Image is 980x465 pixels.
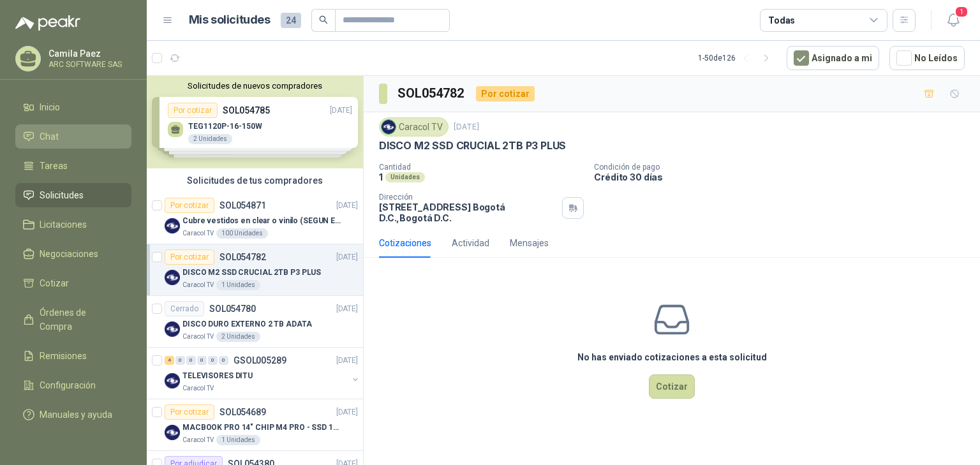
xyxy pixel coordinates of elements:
[152,81,358,91] button: Solicitudes de nuevos compradores
[182,422,341,434] p: MACBOOK PRO 14" CHIP M4 PRO - SSD 1TB RAM 24GB
[15,300,131,339] a: Órdenes de Compra
[954,6,969,18] span: 1
[379,117,449,137] div: Caracol TV
[379,202,557,223] p: [STREET_ADDRESS] Bogotá D.C. , Bogotá D.C.
[165,249,214,265] div: Por cotizar
[379,236,431,250] div: Cotizaciones
[165,353,360,394] a: 4 0 0 0 0 0 GSOL005289[DATE] Company LogoTELEVISORES DITUCaracol TV
[182,215,341,227] p: Cubre vestidos en clear o vinilo (SEGUN ESPECIFICACIONES DEL ADJUNTO)
[15,124,131,149] a: Chat
[234,356,286,365] p: GSOL005289
[48,49,128,58] p: Camila Paez
[182,267,321,279] p: DISCO M2 SSD CRUCIAL 2TB P3 PLUS
[40,378,96,392] span: Configuración
[15,183,131,207] a: Solicitudes
[216,280,260,290] div: 1 Unidades
[147,168,363,193] div: Solicitudes de tus compradores
[219,253,266,262] p: SOL054782
[219,356,228,365] div: 0
[182,228,214,239] p: Caracol TV
[216,435,260,445] div: 1 Unidades
[40,218,87,232] span: Licitaciones
[15,271,131,295] a: Cotizar
[40,129,59,144] span: Chat
[476,86,535,101] div: Por cotizar
[40,188,84,202] span: Solicitudes
[165,321,180,337] img: Company Logo
[40,276,69,290] span: Cotizar
[216,332,260,342] div: 2 Unidades
[698,48,776,68] div: 1 - 50 de 126
[382,120,396,134] img: Company Logo
[281,13,301,28] span: 24
[942,9,965,32] button: 1
[15,242,131,266] a: Negociaciones
[336,200,358,212] p: [DATE]
[186,356,196,365] div: 0
[40,306,119,334] span: Órdenes de Compra
[336,303,358,315] p: [DATE]
[165,425,180,440] img: Company Logo
[594,172,975,182] p: Crédito 30 días
[189,11,271,29] h1: Mis solicitudes
[40,159,68,173] span: Tareas
[147,76,363,168] div: Solicitudes de nuevos compradoresPor cotizarSOL054785[DATE] TEG1120P-16-150W2 UnidadesPor cotizar...
[165,198,214,213] div: Por cotizar
[165,404,214,420] div: Por cotizar
[182,332,214,342] p: Caracol TV
[379,139,566,152] p: DISCO M2 SSD CRUCIAL 2TB P3 PLUS
[209,304,256,313] p: SOL054780
[40,349,87,363] span: Remisiones
[454,121,479,133] p: [DATE]
[182,370,253,382] p: TELEVISORES DITU
[216,228,268,239] div: 100 Unidades
[577,350,767,364] h3: No has enviado cotizaciones a esta solicitud
[197,356,207,365] div: 0
[336,251,358,263] p: [DATE]
[379,193,557,202] p: Dirección
[15,15,80,31] img: Logo peakr
[336,355,358,367] p: [DATE]
[15,344,131,368] a: Remisiones
[510,236,549,250] div: Mensajes
[889,46,965,70] button: No Leídos
[385,172,425,182] div: Unidades
[768,13,795,27] div: Todas
[182,383,214,394] p: Caracol TV
[336,406,358,418] p: [DATE]
[147,193,363,244] a: Por cotizarSOL054871[DATE] Company LogoCubre vestidos en clear o vinilo (SEGUN ESPECIFICACIONES D...
[165,270,180,285] img: Company Logo
[787,46,879,70] button: Asignado a mi
[182,280,214,290] p: Caracol TV
[175,356,185,365] div: 0
[208,356,218,365] div: 0
[165,301,204,316] div: Cerrado
[219,408,266,417] p: SOL054689
[15,212,131,237] a: Licitaciones
[40,100,60,114] span: Inicio
[15,402,131,427] a: Manuales y ayuda
[649,374,695,399] button: Cotizar
[147,399,363,451] a: Por cotizarSOL054689[DATE] Company LogoMACBOOK PRO 14" CHIP M4 PRO - SSD 1TB RAM 24GBCaracol TV1 ...
[48,61,128,68] p: ARC SOFTWARE SAS
[219,201,266,210] p: SOL054871
[165,356,174,365] div: 4
[147,296,363,348] a: CerradoSOL054780[DATE] Company LogoDISCO DURO EXTERNO 2 TB ADATACaracol TV2 Unidades
[15,95,131,119] a: Inicio
[147,244,363,296] a: Por cotizarSOL054782[DATE] Company LogoDISCO M2 SSD CRUCIAL 2TB P3 PLUSCaracol TV1 Unidades
[379,172,383,182] p: 1
[182,318,312,330] p: DISCO DURO EXTERNO 2 TB ADATA
[182,435,214,445] p: Caracol TV
[452,236,489,250] div: Actividad
[379,163,584,172] p: Cantidad
[397,84,466,103] h3: SOL054782
[594,163,975,172] p: Condición de pago
[40,408,112,422] span: Manuales y ayuda
[165,218,180,233] img: Company Logo
[15,373,131,397] a: Configuración
[15,154,131,178] a: Tareas
[40,247,98,261] span: Negociaciones
[165,373,180,388] img: Company Logo
[319,15,328,24] span: search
